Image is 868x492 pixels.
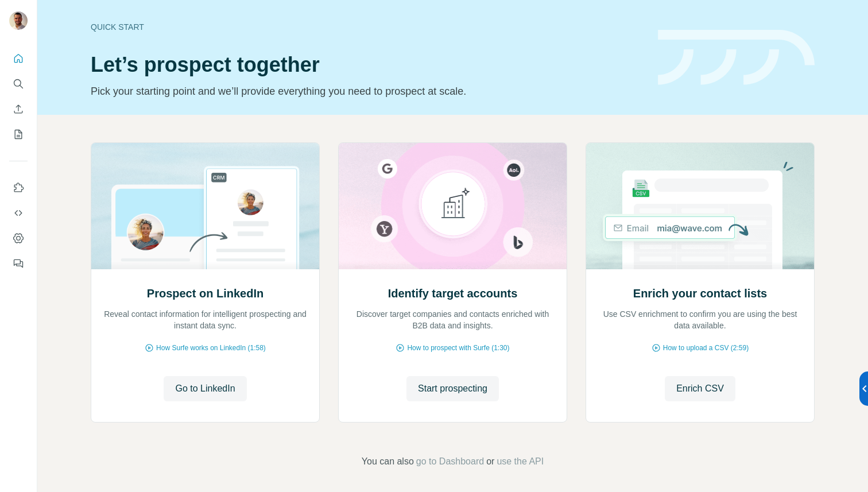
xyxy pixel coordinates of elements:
[147,285,263,301] h2: Prospect on LinkedIn
[633,285,767,301] h2: Enrich your contact lists
[9,99,28,119] button: Enrich CSV
[91,83,644,99] p: Pick your starting point and we’ll provide everything you need to prospect at scale.
[9,203,28,223] button: Use Surfe API
[416,455,484,468] button: go to Dashboard
[658,30,815,86] img: banner
[175,382,235,396] span: Go to LinkedIn
[103,308,308,331] p: Reveal contact information for intelligent prospecting and instant data sync.
[406,376,499,401] button: Start prospecting
[164,376,246,401] button: Go to LinkedIn
[418,382,487,396] span: Start prospecting
[407,343,509,353] span: How to prospect with Surfe (1:30)
[362,455,414,468] span: You can also
[9,124,28,145] button: My lists
[9,73,28,94] button: Search
[388,285,518,301] h2: Identify target accounts
[156,343,266,353] span: How Surfe works on LinkedIn (1:58)
[9,177,28,198] button: Use Surfe on LinkedIn
[497,455,544,468] button: use the API
[350,308,555,331] p: Discover target companies and contacts enriched with B2B data and insights.
[665,376,735,401] button: Enrich CSV
[598,308,803,331] p: Use CSV enrichment to confirm you are using the best data available.
[9,11,28,30] img: Avatar
[9,48,28,69] button: Quick start
[486,455,494,468] span: or
[91,21,644,33] div: Quick start
[663,343,749,353] span: How to upload a CSV (2:59)
[91,143,320,269] img: Prospect on LinkedIn
[9,228,28,249] button: Dashboard
[676,382,724,396] span: Enrich CSV
[9,253,28,274] button: Feedback
[586,143,815,269] img: Enrich your contact lists
[91,53,644,76] h1: Let’s prospect together
[338,143,567,269] img: Identify target accounts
